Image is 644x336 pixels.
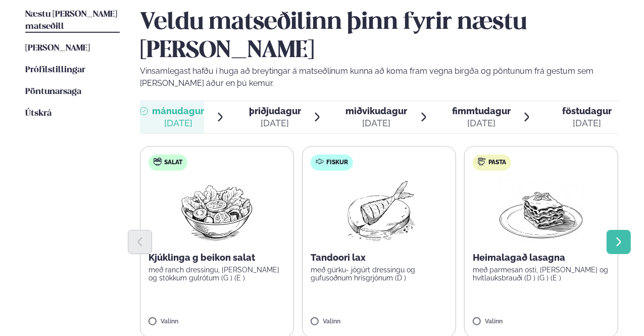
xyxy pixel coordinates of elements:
p: með parmesan osti, [PERSON_NAME] og hvítlauksbrauði (D ) (G ) (E ) [473,266,610,282]
h2: Veldu matseðilinn þinn fyrir næstu [PERSON_NAME] [140,9,619,65]
div: [DATE] [452,117,511,129]
a: [PERSON_NAME] [25,42,90,55]
span: þriðjudagur [249,106,301,116]
span: mánudagur [152,106,204,116]
p: Vinsamlegast hafðu í huga að breytingar á matseðlinum kunna að koma fram vegna birgða og pöntunum... [140,65,619,89]
a: Næstu [PERSON_NAME] matseðill [25,9,120,33]
span: föstudagur [562,106,612,116]
span: Útskrá [25,109,52,118]
p: Heimalagað lasagna [473,252,610,264]
img: salad.svg [154,158,162,166]
p: Tandoori lax [311,252,448,264]
img: Lasagna.png [497,179,586,244]
div: [DATE] [152,117,204,129]
img: pasta.svg [478,158,486,166]
p: með ranch dressingu, [PERSON_NAME] og stökkum gulrótum (G ) (E ) [148,266,285,282]
div: [DATE] [249,117,301,129]
button: Previous slide [128,230,152,254]
span: fimmtudagur [452,106,511,116]
span: Pöntunarsaga [25,87,81,96]
img: Salad.png [172,179,262,244]
span: Salat [164,159,182,167]
span: [PERSON_NAME] [25,44,90,53]
img: Fish.png [334,179,424,244]
div: [DATE] [562,117,612,129]
span: Prófílstillingar [25,66,85,74]
a: Prófílstillingar [25,64,85,76]
span: Næstu [PERSON_NAME] matseðill [25,10,117,31]
a: Útskrá [25,108,52,120]
div: [DATE] [345,117,407,129]
span: miðvikudagur [345,106,407,116]
img: fish.svg [316,158,324,166]
button: Next slide [607,230,631,254]
span: Fiskur [326,159,348,167]
a: Pöntunarsaga [25,86,81,98]
p: með gúrku- jógúrt dressingu og gufusoðnum hrísgrjónum (D ) [311,266,448,282]
span: Pasta [488,159,506,167]
p: Kjúklinga g beikon salat [148,252,285,264]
